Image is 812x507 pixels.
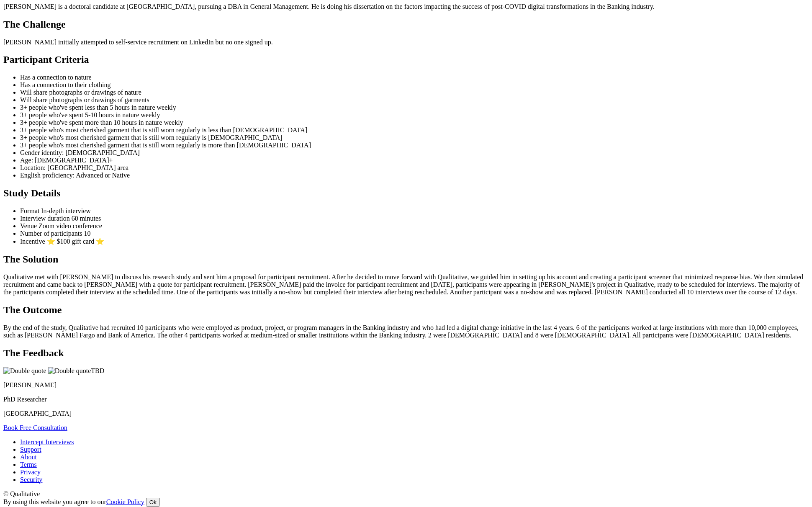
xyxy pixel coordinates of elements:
[39,222,102,229] span: Zoom video conference
[3,347,809,359] h2: The Feedback
[20,89,809,96] li: Will share photographs or drawings of nature
[20,81,809,89] li: Has a connection to their clothing
[20,164,809,172] li: Location: [GEOGRAPHIC_DATA] area
[20,461,37,468] a: Terms
[20,215,70,222] span: Interview duration
[3,273,809,296] p: Qualitative met with [PERSON_NAME] to discuss his research study and sent him a proposal for part...
[3,188,809,199] h2: Study Details
[3,3,809,10] p: [PERSON_NAME] is a doctoral candidate at [GEOGRAPHIC_DATA], pursuing a DBA in General Management....
[20,142,809,149] li: 3+ people who's most cherished garment that is still worn regularly is more than [DEMOGRAPHIC_DATA]
[20,238,45,245] span: Incentive
[20,438,74,445] a: Intercept Interviews
[48,367,91,375] img: Double quote
[3,381,809,389] p: [PERSON_NAME]
[20,111,809,119] li: 3+ people who've spent 5-10 hours in nature weekly
[106,498,144,505] a: Cookie Policy
[3,254,809,265] h2: The Solution
[3,367,809,375] p: TBD
[20,453,37,461] a: About
[20,149,809,157] li: Gender identity: [DEMOGRAPHIC_DATA]
[146,498,160,507] button: Ok
[3,39,809,46] p: [PERSON_NAME] initially attempted to self-service recruitment on LinkedIn but no one signed up.
[20,157,809,164] li: Age: [DEMOGRAPHIC_DATA]+
[20,119,809,126] li: 3+ people who've spent more than 10 hours in nature weekly
[84,230,90,237] span: 10
[20,104,809,111] li: 3+ people who've spent less than 5 hours in nature weekly
[47,238,105,245] span: ⭐ $100 gift card ⭐
[20,96,809,104] li: Will share photographs or drawings of garments
[3,304,809,316] h2: The Outcome
[20,172,809,179] li: English proficiency: Advanced or Native
[72,215,101,222] span: 60 minutes
[20,126,809,134] li: 3+ people who's most cherished garment that is still worn regularly is less than [DEMOGRAPHIC_DATA]
[3,410,809,417] p: [GEOGRAPHIC_DATA]
[3,490,809,498] div: © Qualitative
[3,54,809,65] h2: Participant Criteria
[3,19,809,30] h2: The Challenge
[20,476,42,483] a: Security
[20,207,39,214] span: Format
[20,134,809,142] li: 3+ people who's most cherished garment that is still worn regularly is [DEMOGRAPHIC_DATA]
[20,230,82,237] span: Number of participants
[3,324,809,339] p: By the end of the study, Qualitative had recruited 10 participants who were employed as product, ...
[20,446,41,453] a: Support
[3,367,46,375] img: Double quote
[20,222,37,229] span: Venue
[3,498,809,507] div: By using this website you agree to our
[20,74,809,81] li: Has a connection to nature
[3,396,809,403] p: PhD Researcher
[3,424,67,431] a: Book Free Consultation
[770,467,812,507] iframe: Chat Widget
[41,207,91,214] span: In-depth interview
[20,468,41,476] a: Privacy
